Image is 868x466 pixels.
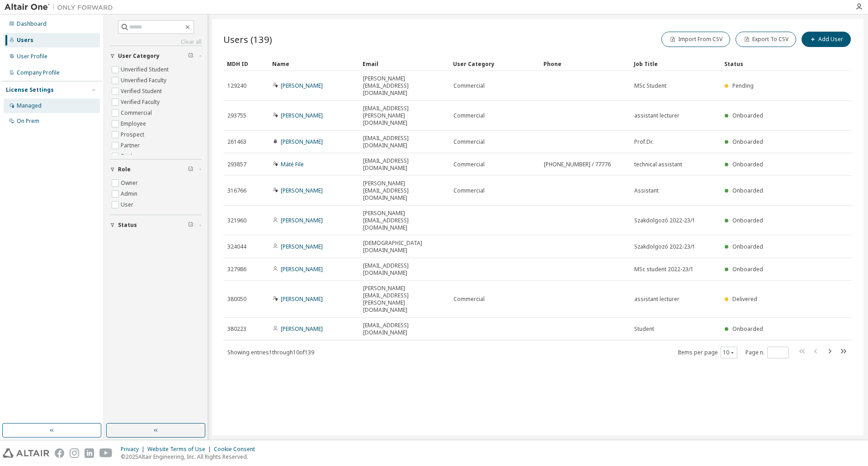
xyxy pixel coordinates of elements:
span: Role [118,166,131,173]
span: Onboarded [732,265,763,273]
img: Altair One [5,3,118,12]
a: Clear all [110,38,202,46]
div: Managed [17,102,42,109]
button: 10 [723,349,735,356]
a: [PERSON_NAME] [281,295,323,303]
div: Name [272,56,355,71]
span: User Category [118,52,160,60]
label: Employee [121,118,148,129]
span: Onboarded [732,243,763,250]
span: Commercial [453,138,485,146]
label: Commercial [121,108,154,118]
div: Privacy [121,446,147,453]
span: Onboarded [732,112,763,119]
span: Page n. [745,347,789,358]
a: [PERSON_NAME] [281,217,323,224]
label: Trial [121,151,134,162]
label: Verified Student [121,86,164,97]
a: [PERSON_NAME] [281,325,323,333]
span: 321960 [227,217,246,224]
div: Status [724,56,798,71]
a: [PERSON_NAME] [281,187,323,194]
div: Dashboard [17,20,47,28]
button: User Category [110,46,202,66]
span: 129240 [227,82,246,89]
div: Cookie Consent [214,446,260,453]
span: MSc Student [634,82,666,89]
span: 327986 [227,266,246,273]
span: Clear filter [188,221,193,229]
span: Szakdolgozó 2022-23/1 [634,217,695,224]
div: User Category [453,56,536,71]
div: License Settings [6,86,54,94]
span: [PERSON_NAME][EMAIL_ADDRESS][DOMAIN_NAME] [363,75,445,97]
div: User Profile [17,53,47,60]
span: Onboarded [732,325,763,333]
span: [EMAIL_ADDRESS][DOMAIN_NAME] [363,322,445,336]
label: Verified Faculty [121,97,161,108]
span: assistant lecturer [634,112,679,119]
label: Partner [121,140,142,151]
span: 324044 [227,243,246,250]
span: [EMAIL_ADDRESS][DOMAIN_NAME] [363,262,445,277]
div: Company Profile [17,69,60,76]
span: Onboarded [732,217,763,224]
label: User [121,199,135,210]
button: Import From CSV [661,32,730,47]
span: Prof.Dr. [634,138,654,146]
label: Unverified Faculty [121,75,168,86]
span: Student [634,325,654,333]
label: Owner [121,178,140,188]
img: linkedin.svg [85,448,94,458]
span: Users (139) [223,33,272,46]
img: facebook.svg [55,448,64,458]
label: Unverified Student [121,64,170,75]
button: Role [110,160,202,179]
img: altair_logo.svg [3,448,49,458]
span: MSc student 2022-23/1 [634,266,693,273]
span: Clear filter [188,52,193,60]
span: Onboarded [732,160,763,168]
span: Clear filter [188,166,193,173]
div: MDH ID [227,56,265,71]
span: [EMAIL_ADDRESS][DOMAIN_NAME] [363,157,445,172]
div: Phone [543,56,627,71]
span: [EMAIL_ADDRESS][DOMAIN_NAME] [363,135,445,149]
span: 380050 [227,296,246,303]
span: Commercial [453,82,485,89]
span: Commercial [453,187,485,194]
button: Export To CSV [736,32,796,47]
img: instagram.svg [70,448,79,458]
span: Commercial [453,112,485,119]
span: Commercial [453,161,485,168]
div: Website Terms of Use [147,446,214,453]
div: On Prem [17,118,39,125]
a: [PERSON_NAME] [281,138,323,146]
span: assistant lecturer [634,296,679,303]
span: [PERSON_NAME][EMAIL_ADDRESS][DOMAIN_NAME] [363,180,445,202]
a: [PERSON_NAME] [281,265,323,273]
span: [PERSON_NAME][EMAIL_ADDRESS][DOMAIN_NAME] [363,210,445,231]
span: Showing entries 1 through 10 of 139 [227,348,314,356]
span: [DEMOGRAPHIC_DATA][DOMAIN_NAME] [363,240,445,254]
a: [PERSON_NAME] [281,243,323,250]
p: © 2025 Altair Engineering, Inc. All Rights Reserved. [121,453,260,461]
label: Admin [121,188,139,199]
a: Máté File [281,160,304,168]
span: Pending [732,82,754,89]
div: Users [17,37,33,44]
span: 380223 [227,325,246,333]
span: technical assistant [634,161,682,168]
button: Status [110,215,202,235]
span: [PERSON_NAME][EMAIL_ADDRESS][PERSON_NAME][DOMAIN_NAME] [363,285,445,314]
span: Szakdolgozó 2022-23/1 [634,243,695,250]
span: Delivered [732,295,757,303]
label: Prospect [121,129,146,140]
span: Assistant [634,187,659,194]
span: [PHONE_NUMBER] / 77776 [544,161,611,168]
span: 261463 [227,138,246,146]
a: [PERSON_NAME] [281,82,323,89]
img: youtube.svg [99,448,113,458]
span: [EMAIL_ADDRESS][PERSON_NAME][DOMAIN_NAME] [363,105,445,127]
span: Onboarded [732,187,763,194]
